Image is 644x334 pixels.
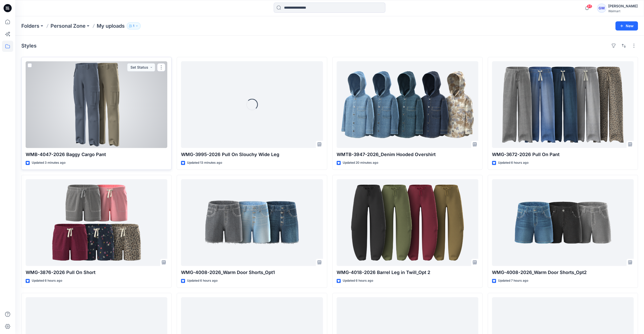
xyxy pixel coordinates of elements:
p: 1 [133,23,134,29]
p: Updated 6 hours ago [32,278,62,283]
p: WMG-4018-2026 Barrel Leg in Twill_Opt 2 [337,269,478,276]
p: Updated 6 hours ago [343,278,373,283]
a: WMG-4008-2026_Warm Door Shorts_Opt1 [181,179,323,266]
p: Updated 13 minutes ago [187,160,222,165]
a: WMG-4018-2026 Barrel Leg in Twill_Opt 2 [337,179,478,266]
p: WMB-4047-2026 Baggy Cargo Pant [26,151,167,158]
p: WMG-3995-2026 Pull On Slouchy Wide Leg [181,151,323,158]
h4: Styles [21,43,37,49]
p: Updated 6 hours ago [187,278,218,283]
a: Folders [21,22,39,29]
a: WMG-4008-2026_Warm Door Shorts_Opt2 [492,179,634,266]
p: Updated 20 minutes ago [343,160,378,165]
button: New [615,21,638,31]
a: WMG-3672-2026 Pull On Pant [492,61,634,148]
a: WMTB-3947-2026_Denim Hooded Overshirt [337,61,478,148]
span: 85 [587,4,592,8]
div: GM [597,4,606,13]
p: Updated 3 minutes ago [32,160,65,165]
p: WMG-3672-2026 Pull On Pant [492,151,634,158]
p: WMG-4008-2026_Warm Door Shorts_Opt1 [181,269,323,276]
a: WMG-3876-2026 Pull On Short [26,179,167,266]
a: WMB-4047-2026 Baggy Cargo Pant [26,61,167,148]
p: My uploads [97,22,125,29]
p: Updated 6 hours ago [498,160,529,165]
p: Updated 7 hours ago [498,278,528,283]
p: WMG-4008-2026_Warm Door Shorts_Opt2 [492,269,634,276]
p: WMTB-3947-2026_Denim Hooded Overshirt [337,151,478,158]
div: [PERSON_NAME] [608,3,638,9]
a: Personal Zone [51,22,86,29]
div: Walmart [608,9,638,13]
p: WMG-3876-2026 Pull On Short [26,269,167,276]
button: 1 [127,22,141,29]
